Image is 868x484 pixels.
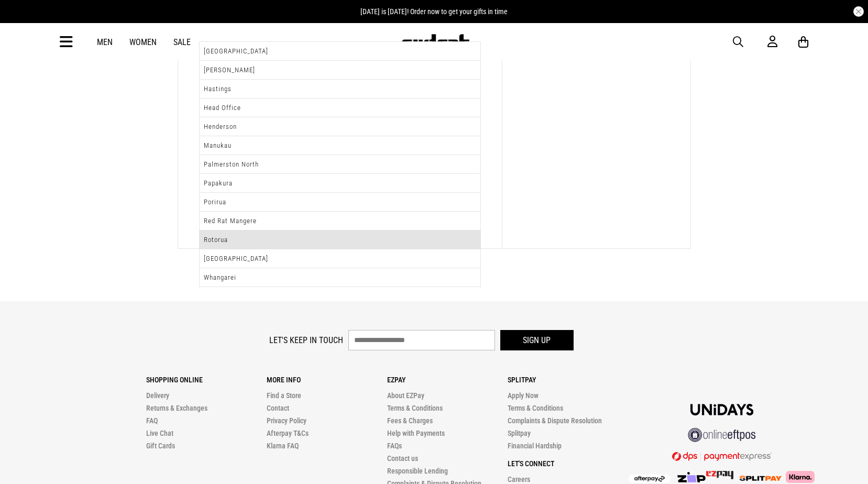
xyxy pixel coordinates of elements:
[146,391,169,400] a: Delivery
[200,268,480,287] li: Whangarei
[267,416,306,425] a: Privacy Policy
[200,230,480,249] li: Rotorua
[200,80,480,98] li: Hastings
[387,391,424,400] a: About EZPay
[508,404,563,412] a: Terms & Conditions
[508,429,531,437] a: Splitpay
[200,42,480,61] li: [GEOGRAPHIC_DATA]
[146,442,175,450] a: Gift Cards
[690,404,753,415] img: Unidays
[200,117,480,136] li: Henderson
[782,471,815,482] img: Klarna
[360,7,508,16] span: [DATE] is [DATE]! Order now to get your gifts in time
[97,37,113,47] a: Men
[267,391,301,400] a: Find a Store
[500,330,574,350] button: Sign up
[200,155,480,174] li: Palmerston North
[387,429,445,437] a: Help with Payments
[677,472,706,482] img: Zip
[387,404,443,412] a: Terms & Conditions
[200,212,480,230] li: Red Rat Mangere
[129,37,157,47] a: Women
[146,416,158,425] a: FAQ
[387,416,433,425] a: Fees & Charges
[387,376,508,384] p: Ezpay
[387,442,402,450] a: FAQs
[508,391,539,400] a: Apply Now
[706,471,733,479] img: Splitpay
[508,475,530,483] a: Careers
[387,467,448,475] a: Responsible Lending
[688,428,756,442] img: online eftpos
[401,34,470,50] img: Redrat logo
[508,459,628,468] p: Let's Connect
[200,249,480,268] li: [GEOGRAPHIC_DATA]
[269,335,343,345] label: Let's keep in touch
[267,429,309,437] a: Afterpay T&Cs
[200,98,480,117] li: Head Office
[267,376,387,384] p: More Info
[200,174,480,193] li: Papakura
[200,193,480,212] li: Porirua
[200,61,480,80] li: [PERSON_NAME]
[387,454,418,463] a: Contact us
[508,442,562,450] a: Financial Hardship
[508,376,628,384] p: Splitpay
[508,416,602,425] a: Complaints & Dispute Resolution
[740,476,782,481] img: Splitpay
[267,404,289,412] a: Contact
[629,475,671,483] img: Afterpay
[8,4,40,36] button: Open LiveChat chat widget
[267,442,299,450] a: Klarna FAQ
[173,37,191,47] a: Sale
[146,376,267,384] p: Shopping Online
[672,452,772,461] img: DPS
[146,429,173,437] a: Live Chat
[200,136,480,155] li: Manukau
[146,404,207,412] a: Returns & Exchanges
